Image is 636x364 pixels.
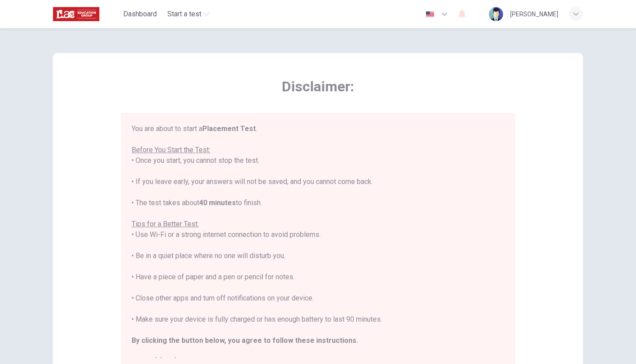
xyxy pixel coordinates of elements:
[202,124,256,133] b: Placement Test
[132,220,199,228] u: Tips for a Better Test:
[53,5,120,23] a: ILAC logo
[123,9,157,19] span: Dashboard
[164,6,213,22] button: Start a test
[121,78,515,95] span: Disclaimer:
[489,7,503,21] img: Profile picture
[132,146,210,154] u: Before You Start the Test:
[424,11,435,18] img: en
[167,9,201,19] span: Start a test
[199,199,236,207] b: 40 minutes
[132,336,358,345] b: By clicking the button below, you agree to follow these instructions.
[120,6,160,22] button: Dashboard
[53,5,99,23] img: ILAC logo
[510,9,558,19] div: [PERSON_NAME]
